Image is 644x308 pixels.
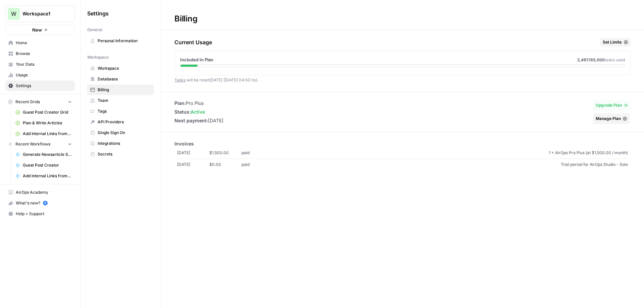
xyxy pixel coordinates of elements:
[87,127,154,138] a: Single Sign On
[5,198,75,208] button: What's new? 5
[23,120,72,126] span: Plan & Write Articles
[174,38,212,46] p: Current Usage
[603,39,622,45] span: Set Limits
[5,97,75,107] button: Recent Grids
[22,10,63,17] span: Workspace1
[5,48,75,59] a: Browse
[98,151,151,157] span: Secrets
[16,51,72,57] span: Browse
[87,95,154,106] a: Team
[577,57,605,62] span: 2,497 /65,000
[174,118,208,123] span: Next payment:
[87,74,154,84] a: Databases
[174,100,186,106] span: Plan:
[87,63,154,74] a: Workspace
[593,113,630,124] button: Manage Plan
[5,139,75,149] button: Recent Workflows
[174,140,631,147] p: Invoices
[98,119,151,125] span: API Providers
[174,77,185,82] a: Tasks
[177,162,209,168] span: [DATE]
[87,27,102,33] span: General
[596,116,621,122] span: Manage Plan
[5,25,75,35] button: New
[12,107,75,118] a: Guest Post Creator Grid
[16,83,72,89] span: Settings
[87,117,154,127] a: API Providers
[174,159,631,170] a: [DATE]$0.00paidTrial period for AirOps Studio - Solo
[174,147,631,159] a: [DATE]$1,500.00paid1 × AirOps Pro Plus (at $1,500.00 / month)
[6,198,74,208] div: What's new?
[12,118,75,128] a: Plan & Write Articles
[174,100,223,107] li: Pro Plus
[87,149,154,160] a: Secrets
[11,10,16,18] span: W
[15,99,40,105] span: Recent Grids
[98,140,151,146] span: Integrations
[593,100,631,111] button: Upgrade Plan
[98,98,151,104] span: Team
[87,9,109,17] span: Settings
[87,54,109,60] span: Workspace
[596,102,622,108] span: Upgrade Plan
[98,65,151,71] span: Workspace
[98,130,151,136] span: Single Sign On
[161,13,211,24] div: Billing
[5,59,75,70] a: Your Data
[32,26,42,33] span: New
[16,211,72,217] span: Help + Support
[600,38,631,47] button: Set Limits
[5,38,75,48] a: Home
[16,72,72,78] span: Usage
[15,141,50,147] span: Recent Workflows
[274,150,628,156] span: 1 × AirOps Pro Plus (at $1,500.00 / month)
[98,38,151,44] span: Personal Information
[23,173,72,179] span: Add Internal Links from Knowledge Base
[16,40,72,46] span: Home
[87,36,154,46] a: Personal Information
[23,131,72,137] span: Add Internal Links from Knowledge Base
[241,162,274,168] span: paid
[16,61,72,67] span: Your Data
[5,80,75,91] a: Settings
[12,149,75,160] a: Generate Newsarticle Suggestions
[98,108,151,114] span: Tags
[174,117,223,124] li: [DATE]
[23,162,72,168] span: Guest Post Creator
[12,160,75,171] a: Guest Post Creator
[98,87,151,93] span: Billing
[23,109,72,115] span: Guest Post Creator Grid
[209,162,241,168] span: $0.00
[209,150,241,156] span: $1,500.00
[241,150,274,156] span: paid
[87,138,154,149] a: Integrations
[43,201,48,205] a: 5
[177,150,209,156] span: [DATE]
[274,162,628,168] span: Trial period for AirOps Studio - Solo
[87,84,154,95] a: Billing
[5,187,75,198] a: AirOps Academy
[12,128,75,139] a: Add Internal Links from Knowledge Base
[605,57,625,62] span: tasks used
[16,189,72,195] span: AirOps Academy
[44,201,46,205] text: 5
[5,70,75,80] a: Usage
[174,77,258,82] span: will be reset [DATE] ([DATE] 04:00 hs) .
[12,171,75,181] a: Add Internal Links from Knowledge Base
[23,151,72,158] span: Generate Newsarticle Suggestions
[87,106,154,117] a: Tags
[5,5,75,22] button: Workspace: Workspace1
[98,76,151,82] span: Databases
[180,56,213,63] span: Included In Plan
[174,109,191,115] span: Status:
[191,109,205,115] span: active
[5,208,75,219] button: Help + Support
